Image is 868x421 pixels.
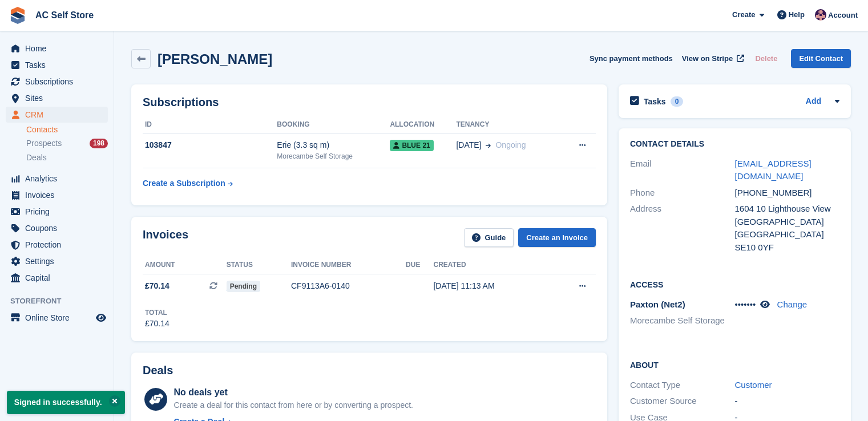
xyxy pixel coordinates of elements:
[464,228,514,247] a: Guide
[732,9,755,21] span: Create
[277,116,390,134] th: Booking
[7,391,125,414] p: Signed in successfully.
[25,237,94,253] span: Protection
[26,124,108,135] a: Contacts
[6,90,108,106] a: menu
[277,139,390,151] div: Erie (3.3 sq m)
[6,171,108,187] a: menu
[789,9,805,21] span: Help
[143,256,227,274] th: Amount
[25,310,94,326] span: Online Store
[26,138,62,149] span: Prospects
[143,96,596,109] h2: Subscriptions
[630,299,685,309] span: Paxton (Net2)
[630,278,839,290] h2: Access
[25,41,94,56] span: Home
[735,159,812,181] a: [EMAIL_ADDRESS][DOMAIN_NAME]
[6,237,108,253] a: menu
[174,399,413,411] div: Create a deal for this contact from here or by converting a prospect.
[6,57,108,73] a: menu
[630,379,735,392] div: Contact Type
[433,280,550,292] div: [DATE] 11:13 AM
[291,280,406,292] div: CF9113A6-0140
[390,140,433,151] span: Blue 21
[26,152,108,164] a: Deals
[456,116,560,134] th: Tenancy
[31,6,98,25] a: AC Self Store
[6,74,108,90] a: menu
[145,318,169,330] div: £70.14
[735,299,756,309] span: •••••••
[735,228,840,241] div: [GEOGRAPHIC_DATA]
[6,253,108,269] a: menu
[25,171,94,187] span: Analytics
[26,137,108,149] a: Prospects 198
[518,228,596,247] a: Create an Invoice
[10,295,114,307] span: Storefront
[143,116,277,134] th: ID
[90,139,108,148] div: 198
[26,152,47,163] span: Deals
[677,49,746,68] a: View on Stripe
[6,204,108,220] a: menu
[25,204,94,220] span: Pricing
[145,280,169,292] span: £70.14
[630,203,735,254] div: Address
[145,307,169,318] div: Total
[277,151,390,161] div: Morecambe Self Storage
[227,281,260,292] span: Pending
[644,96,666,107] h2: Tasks
[25,57,94,73] span: Tasks
[495,140,526,149] span: Ongoing
[735,241,840,254] div: SE10 0YF
[791,49,851,68] a: Edit Contact
[25,187,94,203] span: Invoices
[630,140,839,149] h2: Contact Details
[806,95,821,108] a: Add
[390,116,456,134] th: Allocation
[815,9,826,21] img: Ted Cox
[682,53,733,64] span: View on Stripe
[9,7,26,24] img: stora-icon-8386f47178a22dfd0bd8f6a31ec36ba5ce8667c1dd55bd0f319d3a0aa187defe.svg
[143,364,173,377] h2: Deals
[174,386,413,399] div: No deals yet
[143,177,225,189] div: Create a Subscription
[6,270,108,286] a: menu
[750,49,782,68] button: Delete
[630,157,735,183] div: Email
[433,256,550,274] th: Created
[630,395,735,408] div: Customer Source
[735,203,840,216] div: 1604 10 Lighthouse View
[777,299,808,309] a: Change
[630,187,735,200] div: Phone
[590,49,673,68] button: Sync payment methods
[143,139,277,151] div: 103847
[6,107,108,123] a: menu
[735,395,840,408] div: -
[671,96,684,107] div: 0
[227,256,291,274] th: Status
[6,187,108,203] a: menu
[735,216,840,229] div: [GEOGRAPHIC_DATA]
[735,380,772,390] a: Customer
[735,187,840,200] div: [PHONE_NUMBER]
[25,74,94,90] span: Subscriptions
[6,41,108,56] a: menu
[143,173,233,194] a: Create a Subscription
[143,228,188,247] h2: Invoices
[25,270,94,286] span: Capital
[6,220,108,236] a: menu
[25,107,94,123] span: CRM
[456,139,481,151] span: [DATE]
[6,310,108,326] a: menu
[25,220,94,236] span: Coupons
[25,253,94,269] span: Settings
[94,311,108,325] a: Preview store
[406,256,433,274] th: Due
[291,256,406,274] th: Invoice number
[630,314,735,327] li: Morecambe Self Storage
[25,90,94,106] span: Sites
[828,10,858,21] span: Account
[630,359,839,370] h2: About
[158,51,272,67] h2: [PERSON_NAME]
